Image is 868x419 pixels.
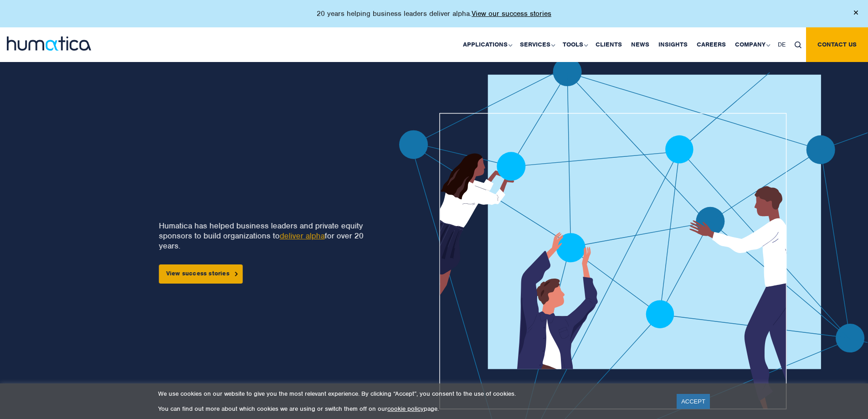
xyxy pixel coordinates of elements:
a: Tools [558,27,591,62]
a: deliver alpha [279,231,324,241]
a: News [627,27,654,62]
a: Insights [654,27,692,62]
a: ACCEPT [677,394,710,409]
p: We use cookies on our website to give you the most relevant experience. By clicking “Accept”, you... [158,390,665,398]
img: search_icon [795,41,801,48]
a: DE [773,27,790,62]
a: cookie policy [387,405,424,413]
a: Clients [591,27,627,62]
span: DE [778,41,786,48]
img: logo [7,36,91,51]
a: Contact us [806,27,868,62]
a: View success stories [159,264,242,284]
p: 20 years helping business leaders deliver alpha. [317,9,551,18]
a: View our success stories [472,9,551,18]
p: You can find out more about which cookies we are using or switch them off on our page. [158,405,665,413]
a: Careers [692,27,730,62]
a: Services [515,27,558,62]
img: arrowicon [235,272,238,276]
a: Company [730,27,773,62]
p: Humatica has helped business leaders and private equity sponsors to build organizations to for ov... [159,221,370,251]
a: Applications [458,27,515,62]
